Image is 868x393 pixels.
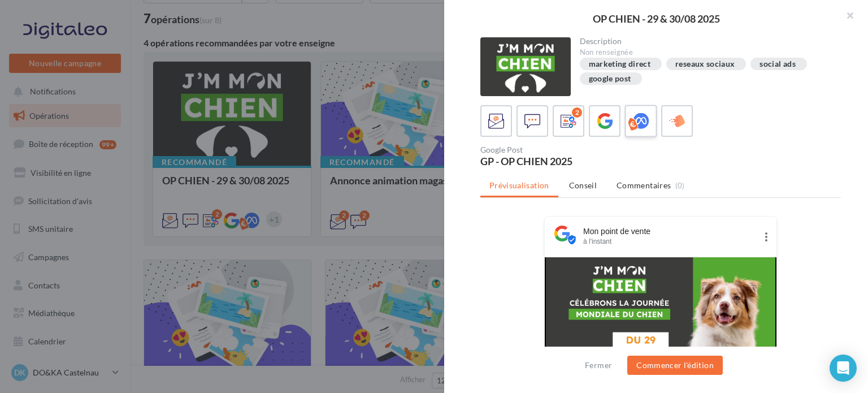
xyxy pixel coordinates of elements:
[830,355,857,382] div: Open Intercom Messenger
[583,226,756,237] div: Mon point de vente
[580,359,617,372] button: Fermer
[580,37,832,45] div: Description
[480,156,656,166] div: GP - OP CHIEN 2025
[580,47,832,58] div: Non renseignée
[583,237,756,246] div: à l'instant
[617,180,671,191] span: Commentaires
[759,60,796,68] div: social ads
[627,356,723,375] button: Commencer l'édition
[675,60,735,68] div: reseaux sociaux
[462,14,850,24] div: OP CHIEN - 29 & 30/08 2025
[572,107,582,118] div: 2
[589,75,631,83] div: google post
[480,146,656,154] div: Google Post
[675,181,685,190] span: (0)
[589,60,651,68] div: marketing direct
[569,180,597,190] span: Conseil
